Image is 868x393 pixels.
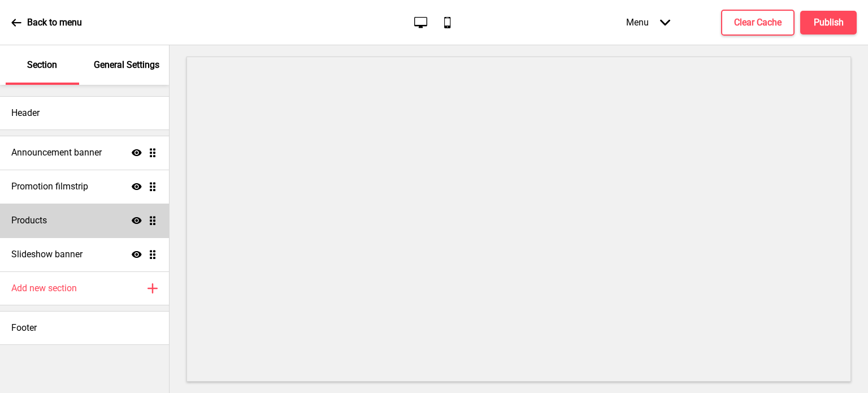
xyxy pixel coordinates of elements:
[94,59,159,71] p: General Settings
[27,16,82,29] p: Back to menu
[11,248,83,261] h4: Slideshow banner
[734,16,782,29] h4: Clear Cache
[814,16,844,29] h4: Publish
[27,59,57,71] p: Section
[11,7,82,38] a: Back to menu
[721,10,795,36] button: Clear Cache
[11,282,77,295] h4: Add new section
[615,6,682,39] div: Menu
[11,107,40,119] h4: Header
[11,214,47,227] h4: Products
[11,322,37,334] h4: Footer
[11,146,102,159] h4: Announcement banner
[800,11,857,34] button: Publish
[11,180,88,193] h4: Promotion filmstrip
